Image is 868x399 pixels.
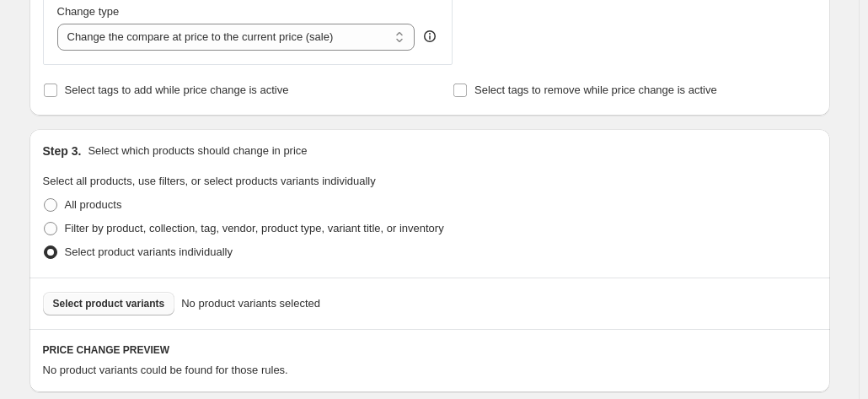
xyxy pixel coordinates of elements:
[88,143,307,159] p: Select which products should change in price
[43,364,288,376] span: No product variants could be found for those rules.
[53,297,165,310] span: Select product variants
[65,245,233,258] span: Select product variants individually
[181,295,320,312] span: No product variants selected
[65,222,444,235] span: Filter by product, collection, tag, vendor, product type, variant title, or inventory
[474,84,717,96] span: Select tags to remove while price change is active
[65,198,122,211] span: All products
[65,84,289,96] span: Select tags to add while price change is active
[43,292,175,315] button: Select product variants
[43,143,82,159] h2: Step 3.
[43,175,376,187] span: Select all products, use filters, or select products variants individually
[421,28,438,45] div: help
[57,5,120,18] span: Change type
[43,343,817,357] h6: PRICE CHANGE PREVIEW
